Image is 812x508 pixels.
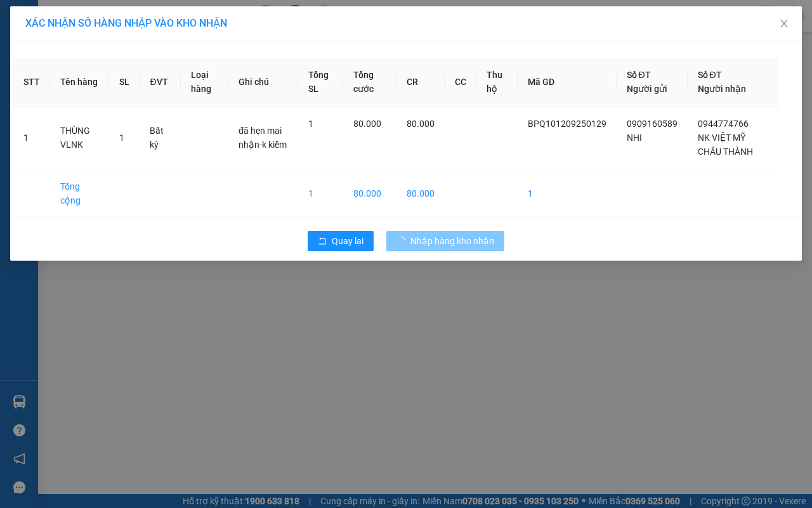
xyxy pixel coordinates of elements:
span: ----------------------------------------- [34,68,155,79]
span: VPCT1309250002 [63,81,133,90]
span: Người nhận [698,84,746,94]
td: 1 [298,169,343,218]
span: rollback [318,237,327,247]
td: 1 [518,169,617,218]
td: THÙNG VLNK [50,107,109,169]
img: logo [4,8,61,63]
span: 0909160589 [627,119,678,129]
th: Thu hộ [476,58,517,107]
td: 1 [13,107,50,169]
th: Tổng SL [298,58,343,107]
button: Close [766,6,802,42]
span: 1 [119,133,124,143]
th: ĐVT [140,58,180,107]
td: Tổng cộng [50,169,109,218]
span: NK VIỆT MỸ CHÂU THÀNH [698,133,753,157]
td: 80.000 [343,169,397,218]
span: đã hẹn mai nhận-k kiểm [239,126,287,150]
span: Người gửi [627,84,667,94]
th: SL [109,58,140,107]
span: 0944774766 [698,119,749,129]
span: In ngày: [4,92,77,100]
span: Bến xe [GEOGRAPHIC_DATA] [100,20,171,36]
th: Mã GD [518,58,617,107]
td: Bất kỳ [140,107,180,169]
span: NHI [627,133,642,143]
span: 01 Võ Văn Truyện, KP.1, Phường 2 [100,38,174,54]
span: XÁC NHẬN SỐ HÀNG NHẬP VÀO KHO NHẬN [25,17,227,29]
th: Tên hàng [50,58,109,107]
td: 80.000 [396,169,445,218]
span: BPQ101209250129 [528,119,606,129]
th: CR [396,58,445,107]
th: Loại hàng [181,58,228,107]
button: rollbackQuay lại [308,231,374,251]
span: Quay lại [332,234,363,248]
th: Ghi chú [228,58,298,107]
span: loading [396,237,410,245]
span: Hotline: 19001152 [100,56,155,64]
strong: ĐỒNG PHƯỚC [100,7,174,18]
span: Số ĐT [698,70,722,80]
span: [PERSON_NAME]: [4,82,133,89]
span: 07:21:48 [DATE] [28,92,77,100]
span: close [779,18,789,29]
th: CC [445,58,476,107]
span: 80.000 [407,119,435,129]
span: 1 [308,119,313,129]
th: Tổng cước [343,58,397,107]
th: STT [13,58,50,107]
span: 80.000 [353,119,381,129]
span: Số ĐT [627,70,651,80]
button: Nhập hàng kho nhận [386,231,504,251]
span: Nhập hàng kho nhận [410,234,494,248]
